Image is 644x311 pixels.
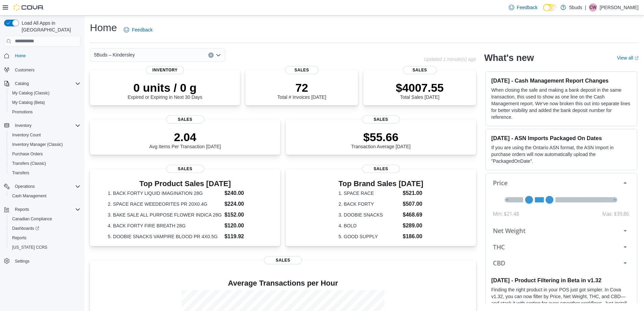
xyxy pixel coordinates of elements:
button: Home [1,51,83,61]
a: Purchase Orders [9,150,46,158]
span: Canadian Compliance [12,216,52,222]
span: Sales [285,66,319,74]
p: 0 units / 0 g [128,81,202,94]
div: Transaction Average [DATE] [351,130,411,149]
h2: What's new [484,52,534,63]
span: Load All Apps in [GEOGRAPHIC_DATA] [19,20,80,33]
span: Transfers [12,170,29,176]
span: Canadian Compliance [9,215,80,223]
span: Inventory Manager (Classic) [9,140,80,149]
div: Courtney White [589,3,597,12]
span: Sales [264,256,302,264]
span: Sales [362,165,400,173]
p: $55.66 [351,130,411,144]
h3: [DATE] - ASN Imports Packaged On Dates [491,135,631,141]
span: Transfers (Classic) [9,159,80,168]
dt: 5. DOOBIE SNACKS VAMPIRE BLOOD PR 4X0.5G [108,233,222,240]
dd: $119.92 [224,232,262,241]
span: Purchase Orders [12,151,43,157]
h3: [DATE] - Product Filtering in Beta in v1.32 [491,277,631,284]
h3: Top Product Sales [DATE] [108,180,263,188]
span: Customers [12,65,80,74]
button: Clear input [208,52,214,58]
dd: $507.00 [403,200,423,208]
span: Dashboards [12,226,39,231]
a: My Catalog (Beta) [9,98,48,107]
dt: 2. BACK FORTY [338,201,400,207]
div: Total # Invoices [DATE] [277,81,326,100]
p: If you are using the Ontario ASN format, the ASN Import in purchase orders will now automatically... [491,144,631,164]
dd: $468.69 [403,211,423,219]
svg: External link [635,56,639,60]
button: My Catalog (Beta) [7,98,83,107]
button: Settings [1,256,83,266]
button: Cash Management [7,191,83,201]
span: Sales [166,165,204,173]
span: Inventory [146,66,184,74]
span: CW [590,3,596,12]
button: Customers [1,65,83,74]
span: Inventory Count [12,132,41,138]
a: Feedback [121,23,155,37]
span: Home [15,53,26,59]
a: [US_STATE] CCRS [9,243,50,251]
p: When closing the safe and making a bank deposit in the same transaction, this used to show as one... [491,87,631,120]
nav: Complex example [4,48,80,284]
span: Purchase Orders [9,150,80,158]
div: Avg Items Per Transaction [DATE] [149,130,221,149]
span: Inventory Count [9,131,80,139]
div: Expired or Expiring in Next 30 Days [128,81,202,100]
p: Updated 1 minute(s) ago [424,57,476,62]
button: Inventory [12,121,34,130]
span: Cash Management [9,192,80,200]
span: Cash Management [12,193,46,199]
span: Feedback [132,26,152,33]
span: Inventory [12,121,80,130]
span: Catalog [15,81,29,86]
h1: Home [90,21,117,35]
img: Cova [14,4,44,11]
span: Reports [15,207,29,212]
dd: $224.00 [224,200,262,208]
a: Promotions [9,108,35,116]
span: My Catalog (Beta) [12,100,45,105]
a: Dashboards [9,224,42,232]
span: Sales [166,115,204,124]
span: Operations [15,184,35,189]
button: Operations [12,182,38,191]
dd: $521.00 [403,189,423,197]
span: Settings [12,257,80,265]
button: Transfers (Classic) [7,159,83,168]
span: Reports [9,234,80,242]
span: Reports [12,235,26,241]
dt: 5. GOOD SUPPLY [338,233,400,240]
dd: $186.00 [403,232,423,241]
span: Sales [362,115,400,124]
button: Purchase Orders [7,149,83,159]
h3: Top Brand Sales [DATE] [338,180,423,188]
a: Home [12,52,28,60]
p: [PERSON_NAME] [600,3,639,12]
a: Dashboards [7,224,83,233]
dt: 3. DOOBIE SNACKS [338,212,400,218]
span: Washington CCRS [9,243,80,251]
a: Cash Management [9,192,49,200]
button: Canadian Compliance [7,214,83,224]
p: 5buds [569,3,582,12]
button: Promotions [7,107,83,117]
span: Dark Mode [543,11,543,12]
dd: $289.00 [403,222,423,230]
span: Home [12,51,80,60]
a: Transfers [9,169,32,177]
span: Sales [403,66,437,74]
a: Customers [12,66,37,74]
span: Transfers (Classic) [12,161,46,166]
span: Reports [12,205,80,214]
span: Promotions [12,109,33,115]
dt: 4. BOLD [338,222,400,229]
button: Inventory Count [7,130,83,140]
a: Canadian Compliance [9,215,55,223]
button: [US_STATE] CCRS [7,243,83,252]
a: Reports [9,234,29,242]
button: Reports [7,233,83,243]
